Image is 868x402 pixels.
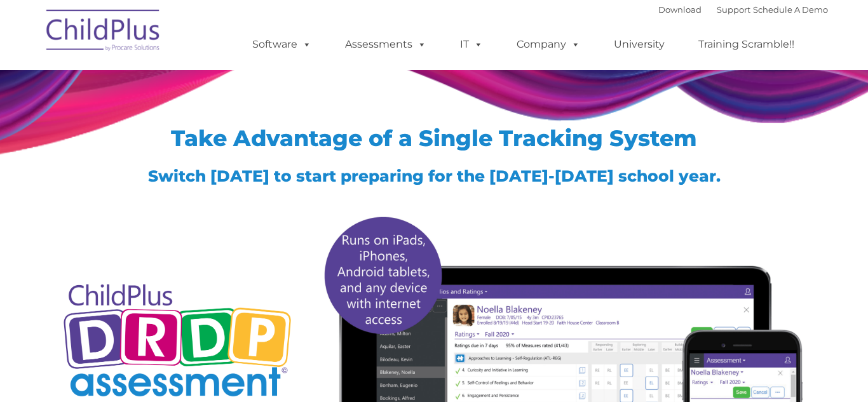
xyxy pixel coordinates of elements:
a: IT [447,32,496,57]
font: | [658,4,828,15]
img: ChildPlus by Procare Solutions [40,1,167,64]
span: Switch [DATE] to start preparing for the [DATE]-[DATE] school year. [148,166,721,185]
a: Company [504,32,593,57]
span: Take Advantage of a Single Tracking System [171,124,697,152]
a: Schedule A Demo [753,4,828,15]
a: Training Scramble!! [686,32,807,57]
a: Download [658,4,702,15]
a: Support [717,4,750,15]
a: Assessments [332,32,439,57]
a: University [601,32,677,57]
a: Software [240,32,324,57]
